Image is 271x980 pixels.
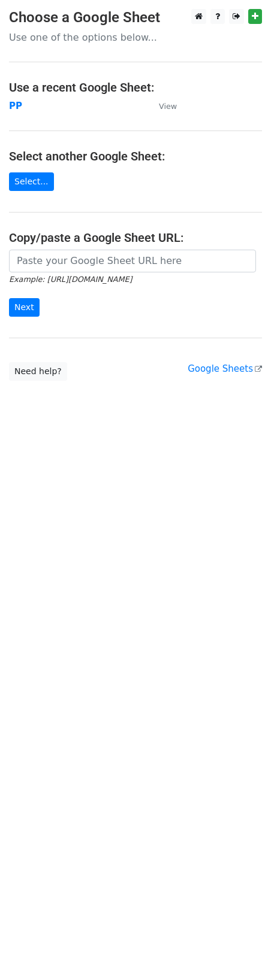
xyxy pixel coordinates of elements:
[9,31,262,44] p: Use one of the options below...
[9,149,262,163] h4: Select another Google Sheet:
[9,230,262,245] h4: Copy/paste a Google Sheet URL:
[9,9,262,26] h3: Choose a Google Sheet
[9,250,256,272] input: Paste your Google Sheet URL here
[9,101,22,111] a: PP
[211,923,271,980] iframe: Chat Widget
[188,363,262,374] a: Google Sheets
[9,362,67,381] a: Need help?
[9,172,54,191] a: Select...
[147,101,177,111] a: View
[9,80,262,95] h4: Use a recent Google Sheet:
[9,298,40,317] input: Next
[159,102,177,111] small: View
[9,275,132,284] small: Example: [URL][DOMAIN_NAME]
